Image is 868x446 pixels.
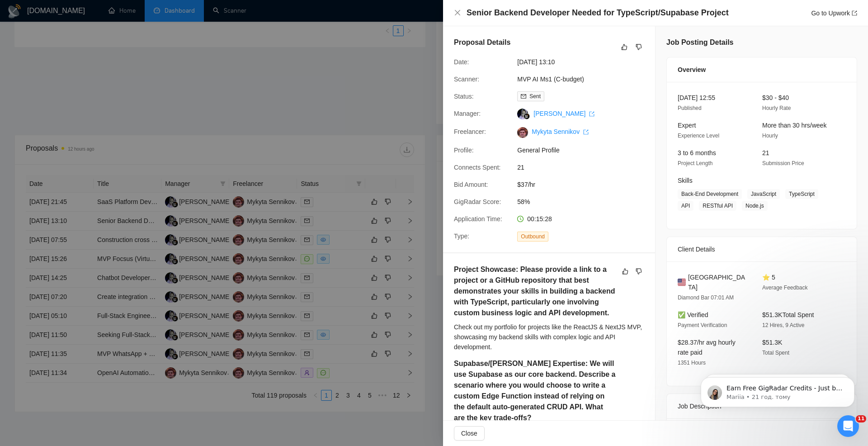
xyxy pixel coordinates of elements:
span: close [454,9,461,16]
span: Experience Level [678,133,719,139]
span: Total Spent [762,350,789,356]
span: [GEOGRAPHIC_DATA] [688,272,748,292]
span: Profile: [454,147,474,154]
span: Sent [529,93,541,100]
span: $30 - $40 [762,94,789,101]
a: [PERSON_NAME] export [533,110,594,117]
a: MVP AI Ms1 (C-budget) [517,76,584,83]
span: export [852,10,857,16]
a: Go to Upworkexport [811,9,857,17]
span: Node.js [742,201,768,211]
span: $28.37/hr avg hourly rate paid [678,339,736,356]
span: 1351 Hours [678,360,706,366]
a: Mykyta Sennikov export [532,128,589,135]
img: 🇺🇸 [678,277,686,287]
button: Close [454,9,461,17]
span: 58% [517,197,653,207]
h5: Proposal Details [454,37,510,48]
iframe: Intercom live chat [837,415,859,437]
span: Outbound [517,232,548,242]
span: [DATE] 13:10 [517,57,653,67]
span: RESTful API [699,201,736,211]
span: mail [521,94,526,99]
img: gigradar-bm.png [524,113,530,119]
span: Hourly Rate [762,105,791,111]
span: Skills [678,177,693,184]
span: $51.3K [762,339,782,346]
span: Published [678,105,702,111]
span: $51.3K Total Spent [762,311,814,318]
span: Scanner: [454,76,479,83]
span: Average Feedback [762,285,808,291]
div: Client Details [678,237,846,261]
button: dislike [633,266,644,277]
span: Status: [454,93,474,100]
span: ⭐ 5 [762,274,775,281]
span: Back-End Development [678,189,742,199]
h4: Senior Backend Developer Needed for TypeScript/Supabase Project [467,7,729,19]
span: 21 [762,149,769,157]
button: like [619,42,630,52]
span: Close [461,428,477,438]
button: dislike [633,42,644,52]
button: like [620,266,631,277]
span: Hourly [762,133,778,139]
span: Payment Verification [678,322,727,328]
span: 21 [517,162,653,172]
span: Bid Amount: [454,181,488,188]
h5: Job Posting Details [666,37,733,48]
span: API [678,201,693,211]
iframe: Intercom notifications повідомлення [687,358,868,422]
span: dislike [636,43,642,51]
span: clock-circle [517,216,524,222]
span: GigRadar Score: [454,198,501,205]
span: Application Time: [454,215,502,223]
span: 00:15:28 [527,215,552,223]
span: Project Length [678,160,712,166]
h5: Project Showcase: Please provide a link to a project or a GitHub repository that best demonstrate... [454,264,616,318]
span: Expert [678,122,696,129]
span: Date: [454,58,469,66]
span: Manager: [454,110,481,117]
span: like [621,43,627,51]
div: Check out my portfolio for projects like the ReactJS & NextJS MVP, showcasing my backend skills w... [454,322,644,352]
span: ✅ Verified [678,311,708,318]
span: export [589,111,594,117]
span: Diamond Bar 07:01 AM [678,294,734,301]
span: Freelancer: [454,128,486,135]
img: c1zFESyPK2vppVrw-q4nXiDADp8Wv8ldomuTSf2iBVMtQij8_E6MOnHdJMy1hmn3QV [517,127,528,138]
span: More than 30 hrs/week [762,122,826,129]
h5: Supabase/[PERSON_NAME] Expertise: We will use Supabase as our core backend. Describe a scenario w... [454,358,616,423]
div: Job Description [678,394,846,418]
span: export [583,129,589,135]
span: 3 to 6 months [678,149,716,157]
span: Submission Price [762,160,804,166]
span: 11 [856,415,866,422]
span: dislike [636,268,642,275]
span: General Profile [517,145,653,155]
span: like [622,268,628,275]
span: TypeScript [785,189,818,199]
span: Connects Spent: [454,164,501,171]
span: JavaScript [747,189,780,199]
span: [DATE] 12:55 [678,94,715,101]
span: Overview [678,65,706,75]
button: Close [454,426,485,441]
span: $37/hr [517,180,653,190]
span: Type: [454,232,469,240]
span: 12 Hires, 9 Active [762,322,804,328]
